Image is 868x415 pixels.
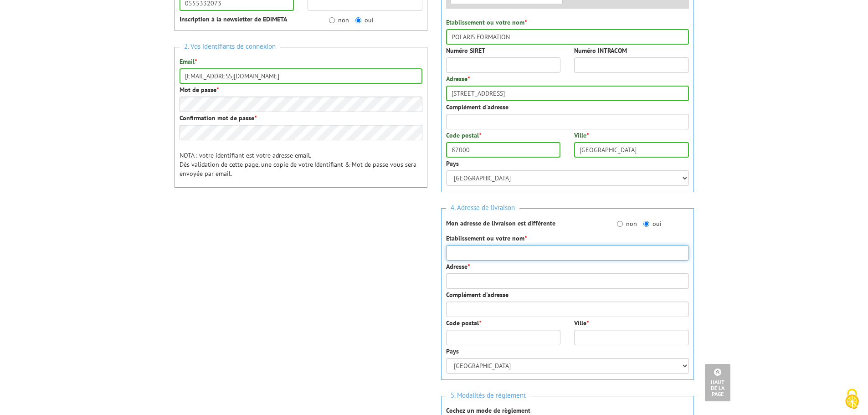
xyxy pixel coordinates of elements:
label: Numéro SIRET [446,46,485,55]
label: non [329,15,349,25]
label: oui [355,15,374,25]
p: NOTA : votre identifiant est votre adresse email. Dès validation de cette page, une copie de votr... [180,151,422,178]
label: Ville [574,131,589,140]
input: non [617,221,623,227]
label: Pays [446,347,459,356]
span: 5. Modalités de règlement [446,389,530,402]
label: Confirmation mot de passe [180,113,257,123]
label: Pays [446,159,459,168]
span: 2. Vos identifiants de connexion [180,41,280,53]
strong: Mon adresse de livraison est différente [446,219,555,227]
span: 4. Adresse de livraison [446,202,519,214]
label: Adresse [446,74,470,83]
label: Code postal [446,131,481,140]
input: non [329,17,335,23]
iframe: reCAPTCHA [175,204,313,239]
label: Mot de passe [180,85,219,94]
a: Haut de la page [705,364,730,401]
label: Numéro INTRACOM [574,46,627,55]
label: oui [643,219,662,228]
label: Complément d'adresse [446,102,508,112]
label: Etablissement ou votre nom [446,234,527,243]
button: Cookies (fenêtre modale) [836,384,868,415]
input: oui [643,221,649,227]
input: oui [355,17,361,23]
img: Cookies (fenêtre modale) [841,388,863,410]
strong: Inscription à la newsletter de EDIMETA [180,15,287,23]
label: Code postal [446,318,481,328]
label: Complément d'adresse [446,290,508,299]
strong: Cochez un mode de règlement [446,406,530,415]
label: non [617,219,637,228]
label: Etablissement ou votre nom [446,18,527,27]
label: Adresse [446,262,470,271]
label: Email [180,57,197,66]
label: Ville [574,318,589,328]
